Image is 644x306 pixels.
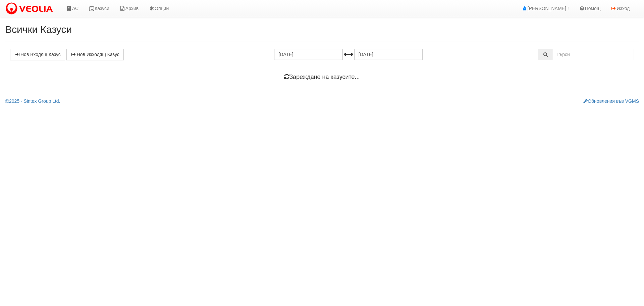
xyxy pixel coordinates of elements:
input: Търсене по Идентификатор, Бл/Вх/Ап, Тип, Описание, Моб. Номер, Имейл, Файл, Коментар, [552,49,634,60]
a: Нов Изходящ Казус [66,49,124,60]
h4: Зареждане на казусите... [10,74,634,81]
a: 2025 - Sintex Group Ltd. [5,98,60,104]
img: VeoliaLogo.png [5,2,56,16]
a: Нов Входящ Казус [10,49,65,60]
h2: Всички Казуси [5,24,639,35]
a: Обновления във VGMS [583,98,639,104]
